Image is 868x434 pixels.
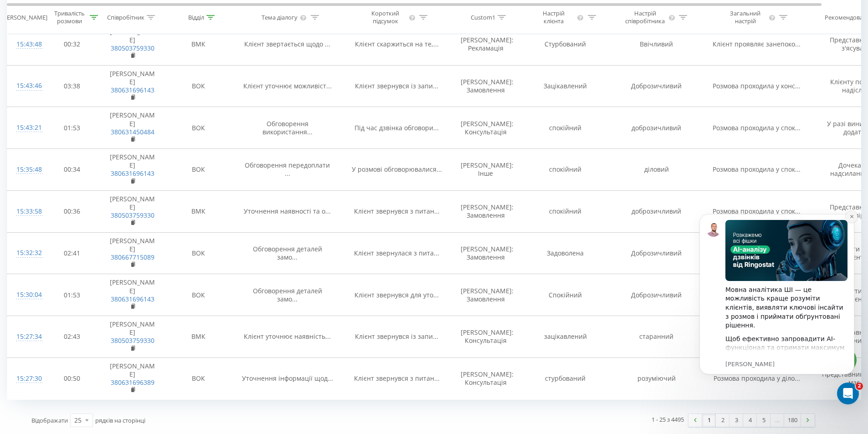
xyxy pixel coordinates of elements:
td: [PERSON_NAME]: Замовлення [452,65,520,107]
td: 02:41 [44,232,101,274]
td: 00:34 [44,149,101,191]
a: 380503759330 [111,211,154,220]
td: стурбований [520,357,611,399]
td: [PERSON_NAME] [101,149,164,191]
td: [PERSON_NAME] [101,23,164,65]
td: спокійний [520,190,611,232]
div: [PERSON_NAME] [1,13,47,21]
td: 00:50 [44,357,101,399]
td: 02:43 [44,316,101,358]
span: Клієнт уточнює наявність... [244,332,331,341]
td: [PERSON_NAME] [101,357,164,399]
td: [PERSON_NAME] [101,274,164,316]
td: діловий [611,149,702,191]
td: [PERSON_NAME]: Інше [452,149,520,191]
div: 15:27:34 [16,328,35,346]
td: 03:38 [44,65,101,107]
div: 15:43:48 [16,36,35,53]
td: [PERSON_NAME] [101,316,164,358]
span: рядків на сторінці [95,416,145,424]
div: … [770,414,784,427]
div: Співробітник [107,13,144,21]
a: 5 [757,414,770,427]
a: 4 [743,414,757,427]
span: Клієнт звернувся із запи... [355,332,438,341]
span: У розмові обговорювалися... [352,165,442,174]
td: ВОК [164,65,233,107]
span: Клієнт уточнює можливіст... [243,82,332,90]
div: Відділ [188,13,204,21]
a: 380503759330 [111,44,154,52]
td: спокійний [520,107,611,149]
td: [PERSON_NAME] [101,107,164,149]
span: Клієнт звернувся для уто... [354,291,439,299]
div: Тривалість розмови [51,10,87,25]
span: Розмова проходила у конс... [713,82,801,90]
td: ВОК [164,107,233,149]
td: спокійний [520,149,611,191]
span: Розмова проходила у спок... [713,165,801,174]
td: зацікавлений [520,316,611,358]
a: 380503759330 [111,336,154,345]
span: Обговорення деталей замо... [253,245,322,261]
td: ВМК [164,23,233,65]
td: 00:32 [44,23,101,65]
span: Клієнт звернувся з питан... [354,374,440,383]
a: 380631696143 [111,86,154,94]
span: Клієнт звернувся із запи... [355,82,438,90]
td: Зацікавлений [520,65,611,107]
td: ВМК [164,190,233,232]
td: Спокійний [520,274,611,316]
td: Ввічливий [611,23,702,65]
span: Обговорення деталей замо... [253,286,322,303]
td: ВМК [164,316,233,358]
td: [PERSON_NAME]: Замовлення [452,190,520,232]
a: 1 [702,414,716,427]
td: розуміючий [611,357,702,399]
span: Під час дзвінка обговори... [354,123,439,132]
td: [PERSON_NAME] [101,190,164,232]
div: Настрій співробітника [623,10,667,25]
td: доброзичливий [611,190,702,232]
iframe: Intercom notifications повідомлення [686,200,868,409]
a: 2 [716,414,729,427]
div: 1 - 25 з 4495 [652,415,684,424]
span: Розмова проходила у спок... [713,123,801,132]
div: Custom1 [471,13,495,21]
div: Загальний настрій [724,10,767,25]
div: 15:43:46 [16,77,35,95]
div: Тема діалогу [262,13,298,21]
span: Клієнт проявляє занепоко... [713,40,801,48]
a: 380631696143 [111,295,154,303]
td: ВОК [164,149,233,191]
span: Відображати [31,416,68,424]
div: 15:35:48 [16,161,35,179]
a: 380631696143 [111,169,154,178]
td: [PERSON_NAME] [101,65,164,107]
span: Обговорення використання... [262,119,313,136]
td: [PERSON_NAME]: Консультація [452,357,520,399]
td: Доброзичливий [611,65,702,107]
a: 380631696389 [111,378,154,387]
span: Клієнт звернувся з питан... [354,207,440,215]
td: 00:36 [44,190,101,232]
div: 15:27:30 [16,370,35,388]
td: [PERSON_NAME]: Рекламація [452,23,520,65]
td: Доброзичливий [611,274,702,316]
a: 3 [729,414,743,427]
div: Настрій клієнта [532,10,575,25]
td: 01:53 [44,107,101,149]
span: Клієнт звернулася з пита... [354,249,439,257]
span: Уточнення наявності та о... [244,207,331,215]
div: Короткий підсумок [364,10,407,25]
span: Уточнення інформації щод... [242,374,333,383]
div: 15:30:04 [16,286,35,304]
div: 15:43:21 [16,119,35,137]
span: 2 [856,383,863,390]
